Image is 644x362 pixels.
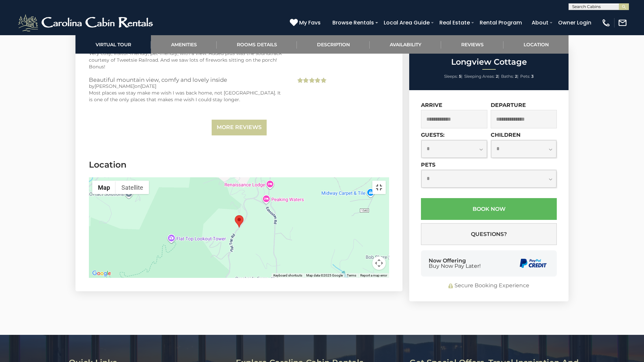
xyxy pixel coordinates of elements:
div: Now Offering [429,258,481,269]
strong: 5 [459,74,461,79]
img: White-1-2.png [17,13,156,33]
span: Buy Now Pay Later! [429,263,481,269]
span: Sleeping Areas: [464,74,495,79]
a: Virtual Tour [75,35,151,54]
span: Map data ©2025 Google [306,274,343,277]
button: Questions? [421,223,557,245]
button: Book Now [421,198,557,220]
a: Local Area Guide [380,17,433,28]
button: Toggle fullscreen view [372,181,386,194]
span: Pets: [520,74,530,79]
li: | [501,72,519,81]
a: Open this area in Google Maps (opens a new window) [91,269,113,278]
span: Sleeps: [444,74,458,79]
div: by on [89,83,286,89]
a: Rooms Details [217,35,297,54]
h3: Beautiful mountain view, comfy and lovely inside [89,77,286,83]
a: Amenities [151,35,217,54]
div: Secure Booking Experience [421,282,557,290]
button: Show satellite imagery [116,181,149,194]
a: About [528,17,552,28]
label: Arrive [421,102,442,108]
a: Rental Program [476,17,525,28]
div: Very cosy, visitor-friendly, pet-friendly, with a view. Added plus was the soundtrack courtesy of... [89,50,286,70]
a: More Reviews [212,120,267,135]
h2: Longview Cottage [411,58,567,66]
div: Longview Cottage [235,215,244,228]
img: mail-regular-white.png [618,18,627,27]
li: | [444,72,463,81]
span: [DATE] [141,83,156,89]
a: Description [297,35,370,54]
li: | [464,72,499,81]
a: Reviews [441,35,503,54]
a: Real Estate [436,17,473,28]
label: Children [491,132,521,138]
label: Pets [421,162,435,168]
label: Departure [491,102,526,108]
button: Keyboard shortcuts [273,273,302,278]
a: Location [503,35,569,54]
a: Owner Login [555,17,595,28]
a: Report a map error [360,274,387,277]
span: Baths: [501,74,514,79]
strong: 2 [496,74,498,79]
strong: 3 [531,74,534,79]
h3: Location [89,159,389,171]
div: Most places we stay make me wish I was back home, not [GEOGRAPHIC_DATA]. It is one of the only pl... [89,89,286,103]
img: phone-regular-white.png [601,18,611,27]
a: Availability [370,35,441,54]
button: Map camera controls [372,256,386,270]
button: Show street map [92,181,116,194]
a: My Favs [290,18,322,27]
span: My Favs [299,18,321,27]
a: Browse Rentals [329,17,377,28]
span: [PERSON_NAME] [95,83,135,89]
strong: 2 [515,74,517,79]
label: Guests: [421,132,444,138]
img: Google [91,269,113,278]
a: Terms (opens in new tab) [347,274,356,277]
